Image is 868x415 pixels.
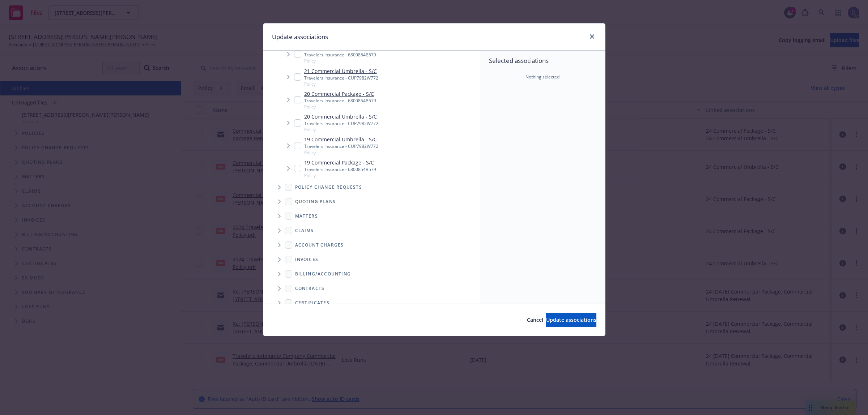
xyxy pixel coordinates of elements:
span: Policy [304,127,378,133]
span: Nothing selected [526,74,559,80]
a: 19 Commercial Umbrella - S/C [304,136,378,143]
span: Matters [295,214,318,218]
a: 21 Commercial Umbrella - S/C [304,67,378,75]
span: Policy change requests [295,185,362,189]
div: Travelers Insurance - 6800854B579 [304,166,376,172]
h1: Update associations [272,32,328,42]
span: Policy [304,81,378,87]
div: Travelers Insurance - 6800854B579 [304,52,376,58]
span: Billing/Accounting [295,272,351,276]
span: Policy [304,104,376,110]
span: Contracts [295,286,325,291]
span: Policy [304,172,376,179]
span: Update associations [546,316,596,323]
span: Invoices [295,257,319,262]
button: Cancel [527,313,543,327]
span: Account charges [295,243,344,247]
div: Folder Tree Example [263,267,480,368]
div: Travelers Insurance - CUP7982W772 [304,75,378,81]
span: Cancel [527,316,543,323]
span: Selected associations [489,56,596,65]
a: 20 Commercial Umbrella - S/C [304,113,378,120]
a: close [588,32,596,41]
a: 19 Commercial Package - S/C [304,159,376,166]
span: Policy [304,150,378,156]
span: Claims [295,228,314,233]
a: 20 Commercial Package - S/C [304,90,376,98]
button: Update associations [546,313,596,327]
span: Quoting plans [295,200,336,204]
div: Travelers Insurance - 6800854B579 [304,98,376,104]
div: Travelers Insurance - CUP7982W772 [304,143,378,149]
div: Travelers Insurance - CUP7982W772 [304,120,378,127]
span: Policy [304,58,376,64]
span: Certificates [295,301,329,305]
